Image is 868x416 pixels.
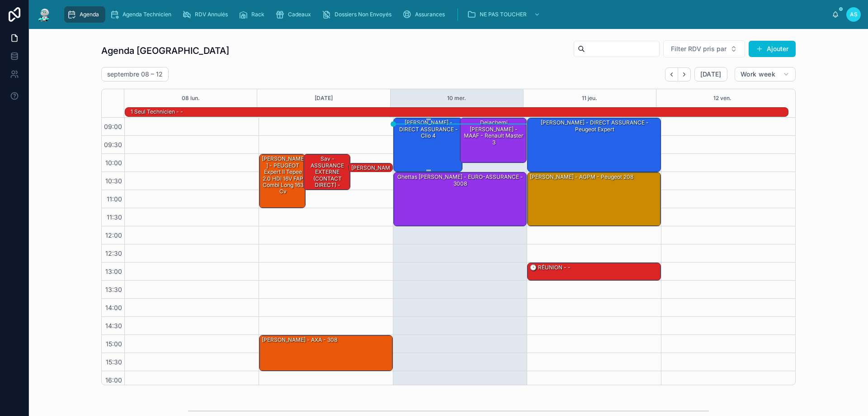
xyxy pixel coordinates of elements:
[319,6,398,23] a: Dossiers Non Envoyés
[480,11,527,18] span: NE PAS TOUCHER
[102,123,124,130] span: 09:00
[80,11,99,18] span: Agenda
[665,67,678,81] button: Back
[130,108,184,116] div: 1 seul technicien - -
[462,119,526,147] div: Delachemi [PERSON_NAME] - MAAF - Renault master 3
[259,335,392,371] div: [PERSON_NAME] - AXA - 308
[36,7,52,22] img: App logo
[395,119,462,140] div: [PERSON_NAME] - DIRECT ASSURANCE - Clio 4
[107,6,178,23] a: Agenda Technicien
[400,6,451,23] a: Assurances
[528,263,660,280] div: 🕒 RÉUNION - -
[64,6,105,23] a: Agenda
[103,286,124,293] span: 13:30
[103,304,124,311] span: 14:00
[671,44,726,53] span: Filter RDV pris par
[103,376,124,384] span: 16:00
[713,89,731,107] button: 12 ven.
[349,163,392,172] div: [PERSON_NAME] - Jeep Renegade
[236,6,271,23] a: Rack
[460,118,526,163] div: Delachemi [PERSON_NAME] - MAAF - Renault master 3
[179,6,234,23] a: RDV Annulés
[394,118,462,172] div: [PERSON_NAME] - DIRECT ASSURANCE - Clio 4
[749,41,796,57] button: Ajouter
[130,107,184,116] div: 1 seul technicien - -
[464,6,545,23] a: NE PAS TOUCHER
[700,70,722,78] span: [DATE]
[259,154,306,208] div: [PERSON_NAME] - PEUGEOT Expert II Tepee 2.0 HDi 16V FAP Combi long 163 cv
[582,89,597,107] button: 11 jeu.
[335,11,392,18] span: Dossiers Non Envoyés
[315,89,333,107] button: [DATE]
[273,6,317,23] a: Cadeaux
[182,89,200,107] button: 08 lun.
[261,155,305,196] div: [PERSON_NAME] - PEUGEOT Expert II Tepee 2.0 HDi 16V FAP Combi long 163 cv
[195,11,228,18] span: RDV Annulés
[528,172,660,226] div: [PERSON_NAME] - AGPM - peugeot 208
[850,11,858,18] span: AS
[60,5,832,24] div: scrollable content
[103,249,124,257] span: 12:30
[107,70,163,79] h2: septembre 08 – 12
[663,40,745,57] button: Select Button
[104,358,124,366] span: 15:30
[528,118,660,172] div: [PERSON_NAME] - DIRECT ASSURANCE - Peugeot expert
[103,177,124,185] span: 10:30
[104,213,124,221] span: 11:30
[529,119,660,134] div: [PERSON_NAME] - DIRECT ASSURANCE - Peugeot expert
[251,11,264,18] span: Rack
[415,11,445,18] span: Assurances
[304,154,350,190] div: sav - ASSURANCE EXTERNE (CONTACT DIRECT) - zafira
[103,268,124,275] span: 13:00
[394,172,527,226] div: Ghettas [PERSON_NAME] - EURO-ASSURANCE - 3008
[741,70,775,78] span: Work week
[447,89,466,107] button: 10 mer.
[103,322,124,330] span: 14:30
[678,67,691,81] button: Next
[123,11,171,18] span: Agenda Technicien
[104,195,124,203] span: 11:00
[261,336,338,344] div: [PERSON_NAME] - AXA - 308
[735,67,796,81] button: Work week
[395,173,526,188] div: Ghettas [PERSON_NAME] - EURO-ASSURANCE - 3008
[305,155,349,196] div: sav - ASSURANCE EXTERNE (CONTACT DIRECT) - zafira
[288,11,311,18] span: Cadeaux
[102,141,124,148] span: 09:30
[694,67,727,81] button: [DATE]
[529,263,571,272] div: 🕒 RÉUNION - -
[103,231,124,239] span: 12:00
[103,159,124,167] span: 10:00
[350,164,392,185] div: [PERSON_NAME] - Jeep Renegade
[104,340,124,348] span: 15:00
[529,173,634,181] div: [PERSON_NAME] - AGPM - peugeot 208
[101,44,229,57] h1: Agenda [GEOGRAPHIC_DATA]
